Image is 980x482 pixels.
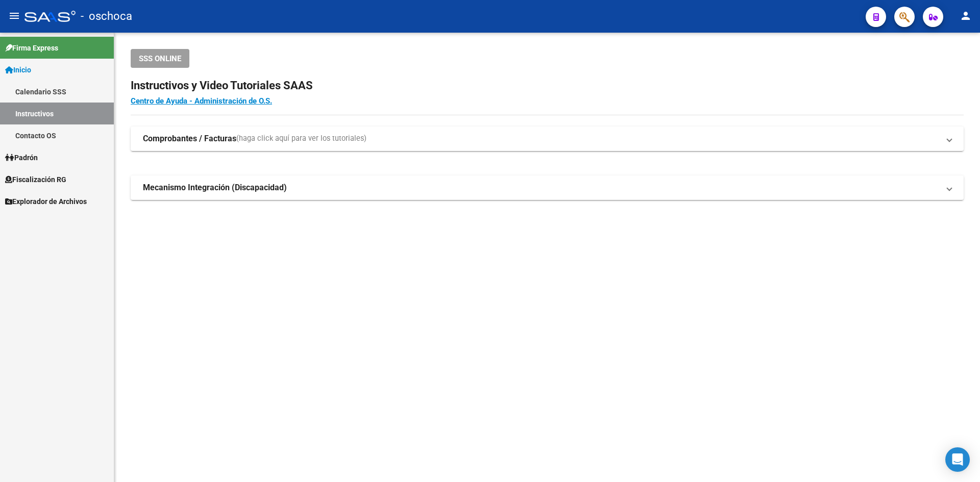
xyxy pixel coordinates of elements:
span: (haga click aquí para ver los tutoriales) [236,133,366,144]
strong: Mecanismo Integración (Discapacidad) [143,182,287,193]
mat-icon: person [960,10,972,22]
span: Inicio [5,64,31,75]
span: Explorador de Archivos [5,196,87,207]
strong: Comprobantes / Facturas [143,133,236,144]
span: - oschoca [81,5,132,28]
mat-expansion-panel-header: Mecanismo Integración (Discapacidad) [131,175,964,200]
mat-expansion-panel-header: Comprobantes / Facturas(haga click aquí para ver los tutoriales) [131,126,964,151]
span: SSS ONLINE [139,54,181,63]
a: Centro de Ayuda - Administración de O.S. [131,96,272,106]
mat-icon: menu [8,10,20,22]
span: Fiscalización RG [5,174,66,185]
h2: Instructivos y Video Tutoriales SAAS [131,76,964,95]
span: Firma Express [5,42,58,54]
span: Padrón [5,152,38,163]
button: SSS ONLINE [131,49,189,68]
div: Open Intercom Messenger [945,447,970,472]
